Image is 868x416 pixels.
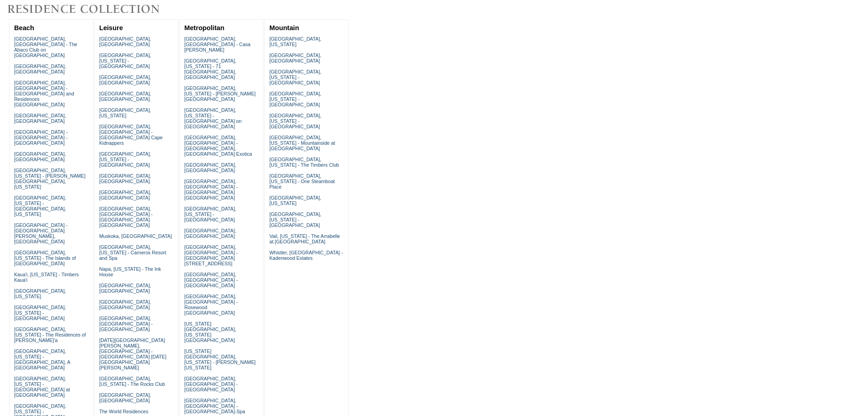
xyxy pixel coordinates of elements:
[184,135,252,157] a: [GEOGRAPHIC_DATA], [GEOGRAPHIC_DATA] - [GEOGRAPHIC_DATA], [GEOGRAPHIC_DATA] Exotica
[184,244,237,266] a: [GEOGRAPHIC_DATA], [GEOGRAPHIC_DATA] - [GEOGRAPHIC_DATA][STREET_ADDRESS]
[14,151,66,162] a: [GEOGRAPHIC_DATA], [GEOGRAPHIC_DATA]
[184,107,241,129] a: [GEOGRAPHIC_DATA], [US_STATE] - [GEOGRAPHIC_DATA] on [GEOGRAPHIC_DATA]
[99,337,166,370] a: [DATE][GEOGRAPHIC_DATA][PERSON_NAME], [GEOGRAPHIC_DATA] - [GEOGRAPHIC_DATA] [DATE][GEOGRAPHIC_DAT...
[99,151,151,168] a: [GEOGRAPHIC_DATA], [US_STATE] - [GEOGRAPHIC_DATA]
[99,24,123,32] a: Leisure
[269,211,321,228] a: [GEOGRAPHIC_DATA], [US_STATE] - [GEOGRAPHIC_DATA]
[269,250,343,261] a: Whistler, [GEOGRAPHIC_DATA] - Kadenwood Estates
[184,294,237,316] a: [GEOGRAPHIC_DATA], [GEOGRAPHIC_DATA] - Rosewood [GEOGRAPHIC_DATA]
[184,272,237,288] a: [GEOGRAPHIC_DATA], [GEOGRAPHIC_DATA] - [GEOGRAPHIC_DATA]
[184,36,250,53] a: [GEOGRAPHIC_DATA], [GEOGRAPHIC_DATA] - Casa [PERSON_NAME]
[269,36,321,47] a: [GEOGRAPHIC_DATA], [US_STATE]
[184,162,236,173] a: [GEOGRAPHIC_DATA], [GEOGRAPHIC_DATA]
[14,36,77,58] a: [GEOGRAPHIC_DATA], [GEOGRAPHIC_DATA] - The Abaco Club on [GEOGRAPHIC_DATA]
[269,69,321,85] a: [GEOGRAPHIC_DATA], [US_STATE] - [GEOGRAPHIC_DATA]
[99,173,151,184] a: [GEOGRAPHIC_DATA], [GEOGRAPHIC_DATA]
[184,85,256,102] a: [GEOGRAPHIC_DATA], [US_STATE] - [PERSON_NAME][GEOGRAPHIC_DATA]
[269,91,321,107] a: [GEOGRAPHIC_DATA], [US_STATE] - [GEOGRAPHIC_DATA]
[184,321,236,343] a: [US_STATE][GEOGRAPHIC_DATA], [US_STATE][GEOGRAPHIC_DATA]
[14,305,66,321] a: [GEOGRAPHIC_DATA], [US_STATE] - [GEOGRAPHIC_DATA]
[269,24,299,32] a: Mountain
[99,244,166,261] a: [GEOGRAPHIC_DATA], [US_STATE] - Carneros Resort and Spa
[99,376,165,387] a: [GEOGRAPHIC_DATA], [US_STATE] - The Rocks Club
[99,53,151,69] a: [GEOGRAPHIC_DATA], [US_STATE] - [GEOGRAPHIC_DATA]
[184,376,237,392] a: [GEOGRAPHIC_DATA], [GEOGRAPHIC_DATA] - [GEOGRAPHIC_DATA]
[184,348,256,370] a: [US_STATE][GEOGRAPHIC_DATA], [US_STATE] - [PERSON_NAME] [US_STATE]
[14,376,70,398] a: [GEOGRAPHIC_DATA], [US_STATE] - [GEOGRAPHIC_DATA] at [GEOGRAPHIC_DATA]
[14,288,66,299] a: [GEOGRAPHIC_DATA], [US_STATE]
[184,228,236,239] a: [GEOGRAPHIC_DATA], [GEOGRAPHIC_DATA]
[184,206,236,222] a: [GEOGRAPHIC_DATA], [US_STATE] - [GEOGRAPHIC_DATA]
[269,173,335,190] a: [GEOGRAPHIC_DATA], [US_STATE] - One Steamboat Place
[14,168,86,190] a: [GEOGRAPHIC_DATA], [US_STATE] - [PERSON_NAME][GEOGRAPHIC_DATA], [US_STATE]
[14,326,86,343] a: [GEOGRAPHIC_DATA], [US_STATE] - The Residences of [PERSON_NAME]'a
[99,299,151,310] a: [GEOGRAPHIC_DATA], [GEOGRAPHIC_DATA]
[14,272,79,283] a: Kaua'i, [US_STATE] - Timbers Kaua'i
[269,135,335,151] a: [GEOGRAPHIC_DATA], [US_STATE] - Mountainside at [GEOGRAPHIC_DATA]
[14,113,66,124] a: [GEOGRAPHIC_DATA], [GEOGRAPHIC_DATA]
[14,129,67,146] a: [GEOGRAPHIC_DATA] - [GEOGRAPHIC_DATA] - [GEOGRAPHIC_DATA]
[99,266,161,277] a: Napa, [US_STATE] - The Ink House
[269,195,321,206] a: [GEOGRAPHIC_DATA], [US_STATE]
[269,113,321,129] a: [GEOGRAPHIC_DATA], [US_STATE] - [GEOGRAPHIC_DATA]
[99,316,153,332] a: [GEOGRAPHIC_DATA], [GEOGRAPHIC_DATA] - [GEOGRAPHIC_DATA]
[269,53,321,63] a: [GEOGRAPHIC_DATA], [GEOGRAPHIC_DATA]
[99,206,153,228] a: [GEOGRAPHIC_DATA], [GEOGRAPHIC_DATA] - [GEOGRAPHIC_DATA] [GEOGRAPHIC_DATA]
[99,91,151,102] a: [GEOGRAPHIC_DATA], [GEOGRAPHIC_DATA]
[14,195,66,217] a: [GEOGRAPHIC_DATA], [US_STATE] - [GEOGRAPHIC_DATA], [US_STATE]
[99,283,151,294] a: [GEOGRAPHIC_DATA], [GEOGRAPHIC_DATA]
[184,58,236,80] a: [GEOGRAPHIC_DATA], [US_STATE] - 71 [GEOGRAPHIC_DATA], [GEOGRAPHIC_DATA]
[14,80,74,107] a: [GEOGRAPHIC_DATA], [GEOGRAPHIC_DATA] - [GEOGRAPHIC_DATA] and Residences [GEOGRAPHIC_DATA]
[99,36,151,47] a: [GEOGRAPHIC_DATA], [GEOGRAPHIC_DATA]
[14,250,76,266] a: [GEOGRAPHIC_DATA], [US_STATE] - The Islands of [GEOGRAPHIC_DATA]
[184,24,224,32] a: Metropolitan
[99,409,149,414] a: The World Residences
[269,233,340,244] a: Vail, [US_STATE] - The Arrabelle at [GEOGRAPHIC_DATA]
[14,63,66,74] a: [GEOGRAPHIC_DATA], [GEOGRAPHIC_DATA]
[184,179,237,200] a: [GEOGRAPHIC_DATA], [GEOGRAPHIC_DATA] - [GEOGRAPHIC_DATA] [GEOGRAPHIC_DATA]
[99,190,151,200] a: [GEOGRAPHIC_DATA], [GEOGRAPHIC_DATA]
[99,124,163,146] a: [GEOGRAPHIC_DATA], [GEOGRAPHIC_DATA] - [GEOGRAPHIC_DATA] Cape Kidnappers
[269,157,339,168] a: [GEOGRAPHIC_DATA], [US_STATE] - The Timbers Club
[14,222,67,244] a: [GEOGRAPHIC_DATA] - [GEOGRAPHIC_DATA][PERSON_NAME], [GEOGRAPHIC_DATA]
[14,348,70,370] a: [GEOGRAPHIC_DATA], [US_STATE] - [GEOGRAPHIC_DATA], A [GEOGRAPHIC_DATA]
[184,398,245,414] a: [GEOGRAPHIC_DATA], [GEOGRAPHIC_DATA] - [GEOGRAPHIC_DATA]-Spa
[14,24,34,32] a: Beach
[99,74,151,85] a: [GEOGRAPHIC_DATA], [GEOGRAPHIC_DATA]
[99,392,151,403] a: [GEOGRAPHIC_DATA], [GEOGRAPHIC_DATA]
[99,233,172,239] a: Muskoka, [GEOGRAPHIC_DATA]
[99,107,151,118] a: [GEOGRAPHIC_DATA], [US_STATE]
